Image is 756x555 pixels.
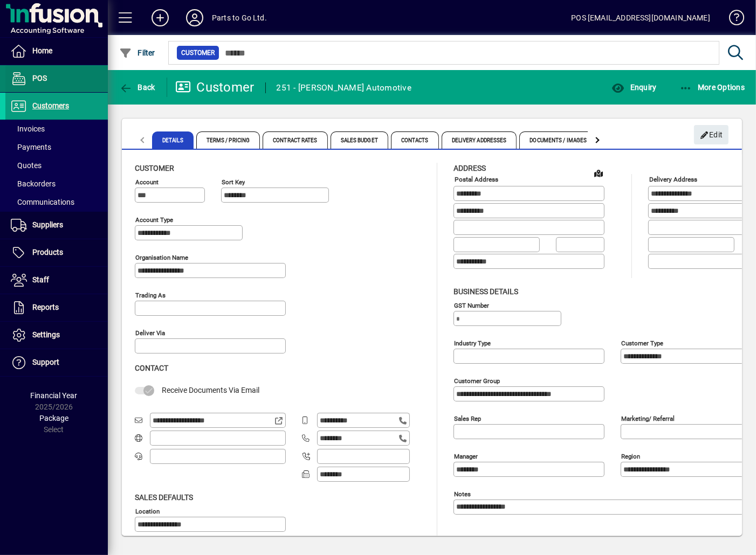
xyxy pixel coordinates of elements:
[11,124,45,133] span: Invoices
[454,414,481,422] mat-label: Sales rep
[263,131,327,149] span: Contract Rates
[135,292,166,299] mat-label: Trading as
[32,101,69,110] span: Customers
[611,83,656,92] span: Enquiry
[5,175,108,193] a: Backorders
[571,9,710,26] div: POS [EMAIL_ADDRESS][DOMAIN_NAME]
[277,79,412,96] div: 251 - [PERSON_NAME] Automotive
[677,78,748,97] button: More Options
[5,294,108,321] a: Reports
[700,126,723,144] span: Edit
[32,358,59,366] span: Support
[679,83,745,92] span: More Options
[621,452,640,460] mat-label: Region
[116,43,158,63] button: Filter
[331,131,388,149] span: Sales Budget
[212,9,267,26] div: Parts to Go Ltd.
[11,198,74,206] span: Communications
[135,178,159,186] mat-label: Account
[454,377,500,384] mat-label: Customer group
[32,303,59,311] span: Reports
[5,156,108,175] a: Quotes
[135,493,193,502] span: Sales defaults
[196,131,260,149] span: Terms / Pricing
[5,239,108,266] a: Products
[454,339,491,346] mat-label: Industry type
[32,74,47,82] span: POS
[11,179,56,188] span: Backorders
[454,490,471,497] mat-label: Notes
[119,48,155,57] span: Filter
[32,330,60,339] span: Settings
[39,414,68,422] span: Package
[108,78,167,97] app-page-header-button: Back
[11,143,51,151] span: Payments
[116,78,158,97] button: Back
[5,65,108,92] a: POS
[152,131,194,149] span: Details
[181,47,215,58] span: Customer
[609,78,659,97] button: Enquiry
[32,248,63,256] span: Products
[5,212,108,239] a: Suppliers
[135,254,188,261] mat-label: Organisation name
[391,131,439,149] span: Contacts
[5,267,108,294] a: Staff
[177,8,212,27] button: Profile
[32,275,49,284] span: Staff
[143,8,177,27] button: Add
[5,120,108,138] a: Invoices
[135,329,165,337] mat-label: Deliver via
[119,83,155,92] span: Back
[590,164,607,182] a: View on map
[31,391,78,400] span: Financial Year
[694,125,728,144] button: Edit
[32,46,52,55] span: Home
[621,414,675,422] mat-label: Marketing/ Referral
[454,452,478,460] mat-label: Manager
[5,349,108,376] a: Support
[5,193,108,211] a: Communications
[175,79,255,96] div: Customer
[453,287,518,296] span: Business details
[621,339,663,346] mat-label: Customer type
[5,322,108,349] a: Settings
[135,216,173,224] mat-label: Account Type
[32,220,63,229] span: Suppliers
[454,301,489,309] mat-label: GST Number
[135,164,174,172] span: Customer
[11,161,42,170] span: Quotes
[453,164,486,172] span: Address
[721,2,743,37] a: Knowledge Base
[222,178,245,186] mat-label: Sort key
[5,38,108,65] a: Home
[135,507,160,515] mat-label: Location
[442,131,517,149] span: Delivery Addresses
[162,386,259,394] span: Receive Documents Via Email
[519,131,597,149] span: Documents / Images
[5,138,108,156] a: Payments
[135,364,168,372] span: Contact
